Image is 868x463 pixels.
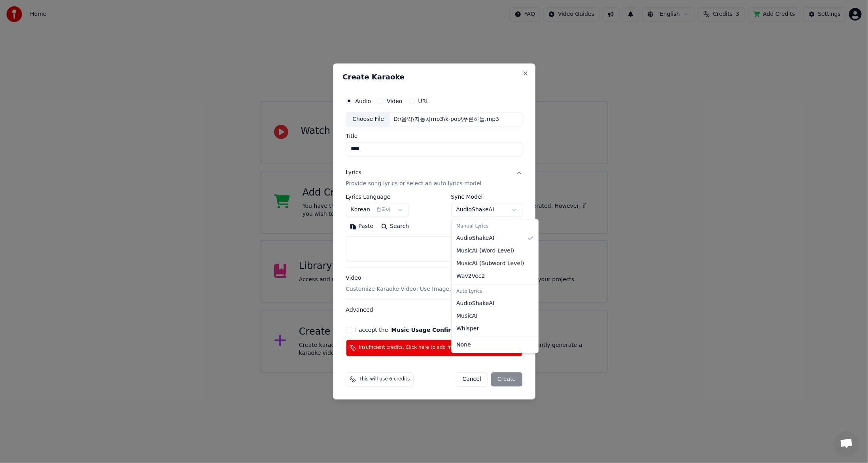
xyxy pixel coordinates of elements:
[456,234,494,242] span: AudioShakeAI
[453,221,537,232] div: Manual Lyrics
[456,247,514,255] span: MusicAI ( Word Level )
[453,286,537,297] div: Auto Lyrics
[456,260,524,267] span: MusicAI ( Subword Level )
[456,312,478,320] span: MusicAI
[456,272,485,280] span: Wav2Vec2
[456,299,494,307] span: AudioShakeAI
[456,341,471,349] span: None
[456,325,479,333] span: Whisper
